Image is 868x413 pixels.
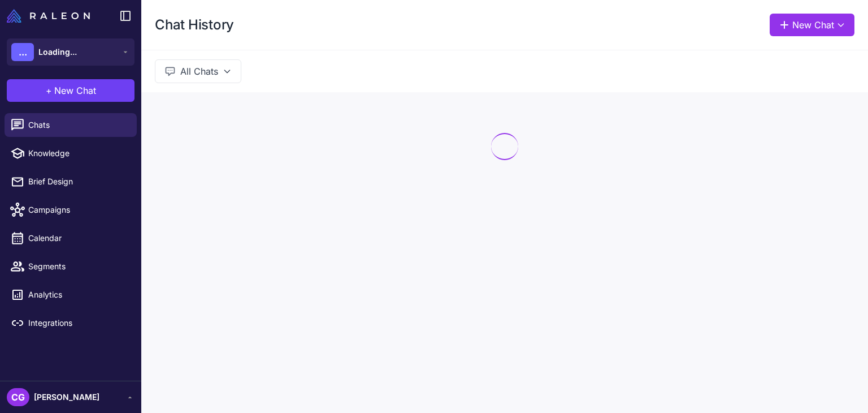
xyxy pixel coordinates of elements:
span: Segments [28,260,128,273]
span: + [46,84,52,97]
span: Campaigns [28,204,128,216]
div: CG [7,388,29,406]
span: Brief Design [28,175,128,188]
button: All Chats [155,59,241,83]
button: +New Chat [7,79,134,102]
a: Integrations [5,311,137,335]
img: Raleon Logo [7,9,90,23]
button: ...Loading... [7,38,134,66]
a: Analytics [5,283,137,307]
span: Calendar [28,232,128,244]
a: Raleon Logo [7,9,94,23]
a: Brief Design [5,170,137,193]
a: Segments [5,255,137,278]
a: Knowledge [5,141,137,165]
span: [PERSON_NAME] [34,391,99,403]
span: Chats [28,119,128,131]
a: Campaigns [5,198,137,222]
a: Calendar [5,226,137,250]
a: Chats [5,113,137,137]
span: Knowledge [28,147,128,160]
h1: Chat History [155,16,234,34]
button: New Chat [770,14,854,36]
span: New Chat [54,84,96,97]
div: ... [11,43,34,61]
span: Integrations [28,317,128,329]
span: Loading... [38,46,77,58]
span: Analytics [28,289,128,301]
